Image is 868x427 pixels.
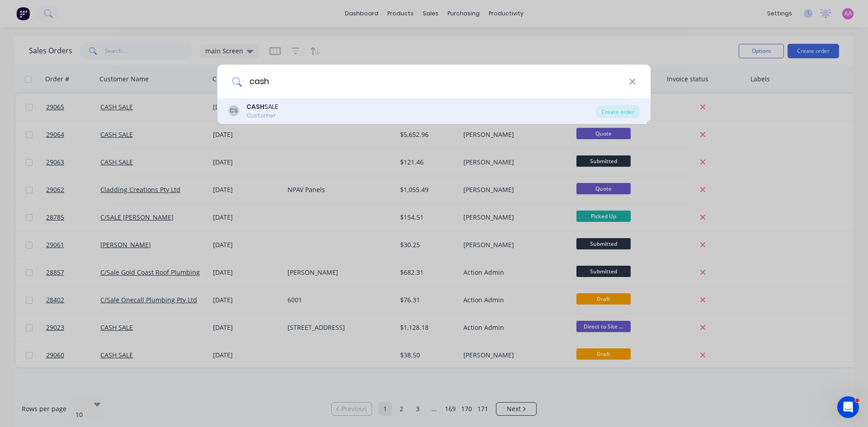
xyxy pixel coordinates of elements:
[246,102,264,111] b: CASH
[837,396,859,418] iframe: Intercom live chat
[246,112,278,120] div: Customer
[242,65,629,99] input: Enter a customer name to create a new order...
[596,105,640,118] div: Create order
[246,102,278,112] div: SALE
[228,105,239,116] div: CS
